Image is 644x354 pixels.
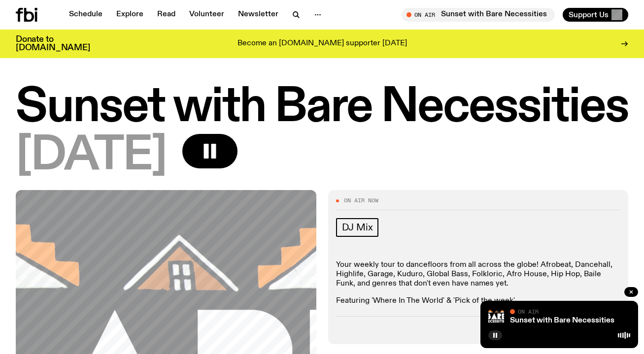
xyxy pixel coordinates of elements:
img: Bare Necessities [488,309,504,324]
button: Support Us [563,8,628,22]
a: Sunset with Bare Necessities [510,317,614,324]
a: Read [151,8,181,22]
span: On Air [518,308,539,315]
p: Featuring 'Where In The World' & 'Pick of the week' [336,296,621,306]
span: [DATE] [16,134,167,178]
h3: Donate to [DOMAIN_NAME] [16,35,90,52]
h1: Sunset with Bare Necessities [16,86,628,130]
a: Newsletter [232,8,284,22]
p: Your weekly tour to dancefloors from all across the globe! Afrobeat, Dancehall, Highlife, Garage,... [336,260,621,289]
p: Become an [DOMAIN_NAME] supporter [DATE] [237,39,407,48]
a: Volunteer [183,8,230,22]
a: Schedule [63,8,108,22]
a: DJ Mix [336,218,379,237]
span: DJ Mix [342,222,373,233]
button: On AirSunset with Bare Necessities [402,8,555,22]
a: Explore [110,8,149,22]
span: On Air Now [344,198,378,203]
span: Support Us [569,10,609,19]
